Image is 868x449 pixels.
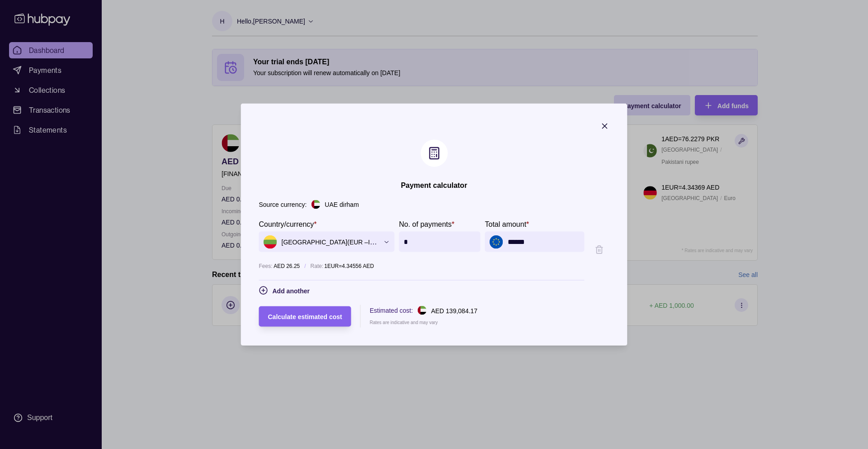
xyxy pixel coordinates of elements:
[259,285,310,296] button: Add another
[485,219,529,229] label: Total amount
[268,313,342,320] span: Calculate estimated cost
[311,261,324,271] p: Rate:
[324,261,374,271] p: 1 EUR = 4.34556 AED
[370,306,413,315] p: Estimated cost:
[404,232,476,252] input: amounts.0.count
[273,287,310,295] span: Add another
[259,306,351,326] button: Calculate estimated cost
[431,307,477,315] p: AED 139,084.17
[508,232,580,252] input: amounts.0.amount
[485,220,527,228] p: Total amount
[259,200,307,210] p: Source currency:
[259,261,300,271] p: AED 26.25
[399,220,452,228] p: No. of payments
[325,200,359,210] p: UAE dirham
[259,263,273,269] p: Fees:
[490,235,503,248] img: eu
[399,219,455,229] label: No. of payments
[311,200,320,209] img: ae
[259,219,317,229] label: Country/currency
[370,320,438,325] p: Rates are indicative and may vary
[417,306,426,315] img: ae
[259,220,314,228] p: Country/currency
[401,181,467,191] h2: Payment calculator
[304,261,306,271] p: /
